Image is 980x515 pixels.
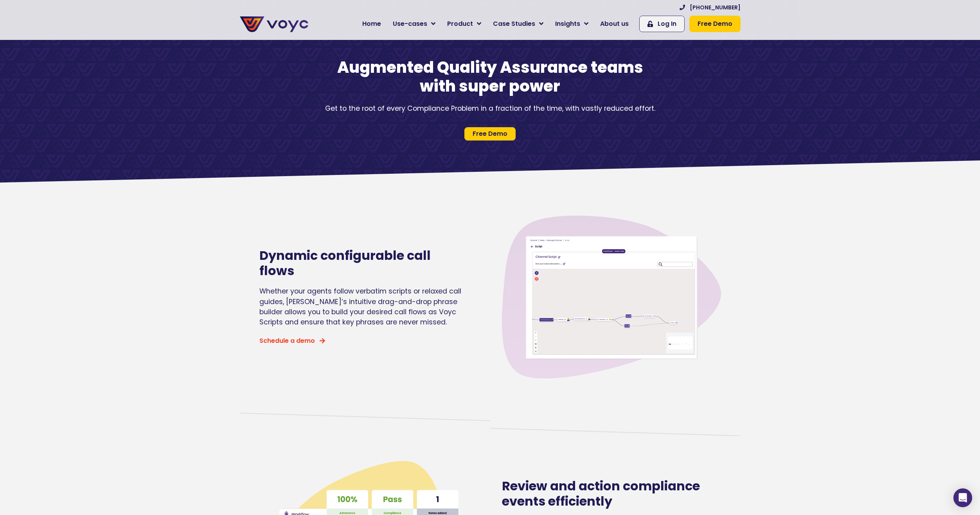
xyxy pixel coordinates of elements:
[549,16,594,32] a: Insights
[387,16,441,32] a: Use-cases
[594,16,635,32] a: About us
[502,479,709,509] h2: Review and action compliance events efficiently
[464,127,516,140] a: Free Demo
[356,16,387,32] a: Home
[314,103,666,113] p: Get to the root of every Compliance Problem in a fraction of the time, with vastly reduced effort.
[362,19,381,29] span: Home
[259,338,325,344] a: Schedule a demo
[689,16,741,32] a: Free Demo
[639,16,685,32] a: Log In
[334,58,647,95] h1: Augmented Quality Assurance teams with super power
[658,19,676,29] span: Log In
[259,248,467,278] h2: Dynamic configurable call flows
[487,16,549,32] a: Case Studies
[447,19,473,29] span: Product
[680,4,741,12] a: [PHONE_NUMBER]
[240,16,308,32] img: voyc-full-logo
[690,4,741,12] span: [PHONE_NUMBER]
[493,19,535,29] span: Case Studies
[555,19,580,29] span: Insights
[600,19,629,29] span: About us
[473,131,507,137] span: Free Demo
[393,19,427,29] span: Use-cases
[259,338,315,344] span: Schedule a demo
[441,16,487,32] a: Product
[698,19,732,29] span: Free Demo
[953,488,972,507] div: Open Intercom Messenger
[259,286,467,328] p: Whether your agents follow verbatim scripts or relaxed call guides, [PERSON_NAME]’s intuitive dra...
